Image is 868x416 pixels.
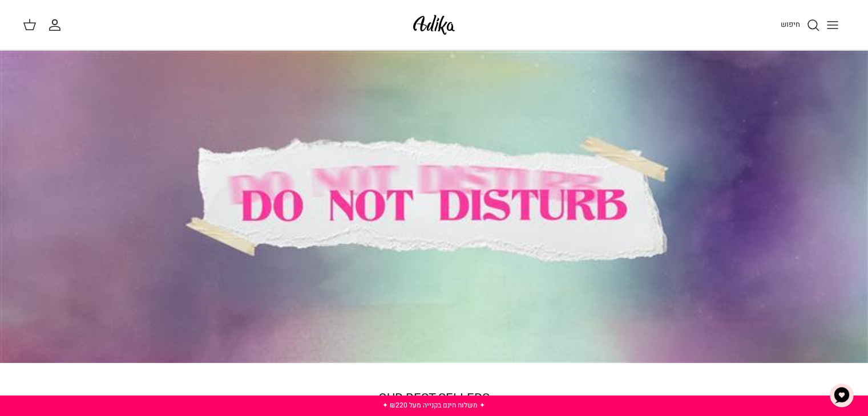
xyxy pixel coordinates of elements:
button: Toggle menu [820,13,845,38]
img: Adika IL [410,11,458,38]
span: חיפוש [781,19,800,30]
a: חיפוש [781,18,820,32]
a: ✦ משלוח חינם בקנייה מעל ₪220 ✦ [382,400,485,410]
button: צ'אט [825,378,859,413]
a: החשבון שלי [48,18,66,32]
